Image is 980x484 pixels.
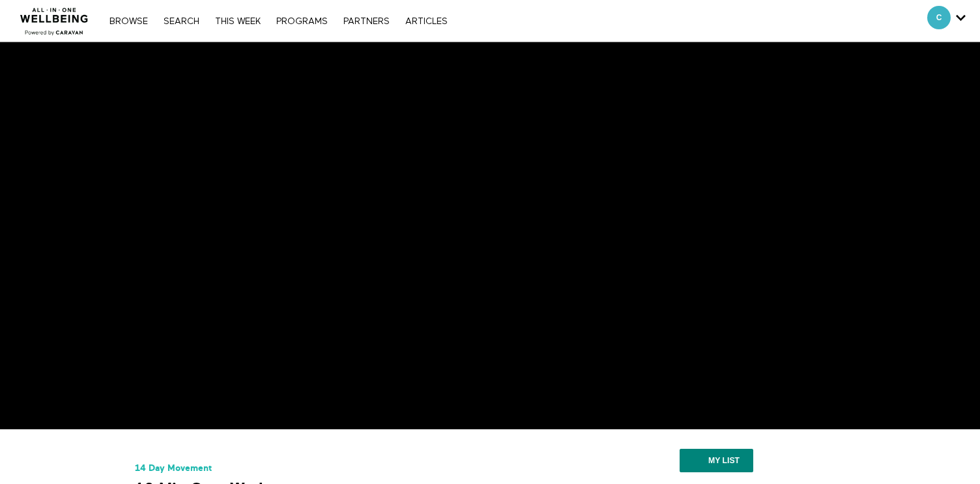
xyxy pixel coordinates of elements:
[270,17,334,26] a: PROGRAMS
[680,449,753,472] button: My list
[337,17,396,26] a: PARTNERS
[103,14,454,27] nav: Primary
[209,17,267,26] a: THIS WEEK
[135,463,212,473] a: 14 Day Movement
[157,17,206,26] a: Search
[103,17,154,26] a: Browse
[399,17,454,26] a: ARTICLES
